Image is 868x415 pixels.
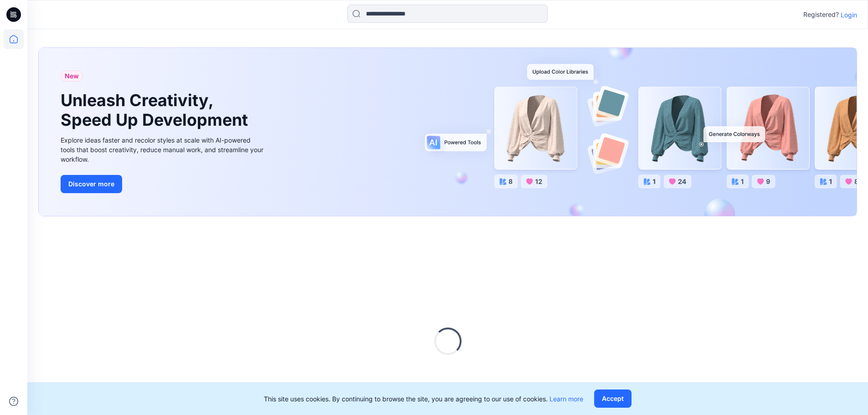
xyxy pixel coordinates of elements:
p: Login [841,10,857,20]
button: Discover more [61,175,122,193]
button: Accept [594,389,632,408]
h1: Unleash Creativity, Speed Up Development [61,91,252,130]
a: Discover more [61,175,266,193]
p: Registered? [803,9,839,20]
div: Explore ideas faster and recolor styles at scale with AI-powered tools that boost creativity, red... [61,135,266,164]
p: This site uses cookies. By continuing to browse the site, you are agreeing to our use of cookies. [264,394,583,404]
span: New [65,71,79,82]
a: Learn more [550,395,583,403]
